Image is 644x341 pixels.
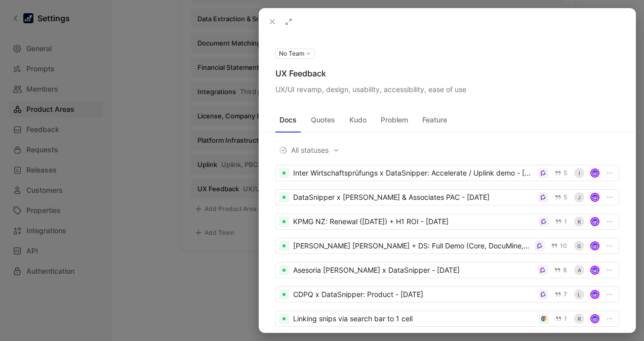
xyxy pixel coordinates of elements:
[418,112,451,128] button: Feature
[345,112,371,128] button: Kudo
[591,194,598,201] img: avatar
[591,291,598,298] img: avatar
[293,216,535,228] div: KPMG NZ: Renewal ([DATE]) + H1 ROI - [DATE]
[574,289,584,300] div: L
[553,216,569,227] button: 1
[279,144,340,156] span: All statuses
[275,165,619,181] a: Inter Wirtschaftsprüfungs x DataSnipper: Accelerate / Uplink demo - [DATE]5Iavatar
[563,291,567,297] span: 7
[574,241,584,251] div: G
[574,265,584,275] div: A
[293,240,531,252] div: [PERSON_NAME] [PERSON_NAME] + DS: Full Demo (Core, DocuMine, FSS) - [DATE]
[275,49,315,59] button: No Team
[564,219,567,225] span: 1
[275,286,619,303] a: CDPQ x DataSnipper: Product - [DATE]7Lavatar
[275,112,301,128] button: Docs
[574,168,584,178] div: I
[293,167,534,179] div: Inter Wirtschaftsprüfungs x DataSnipper: Accelerate / Uplink demo - [DATE]
[591,267,598,274] img: avatar
[563,194,567,200] span: 5
[377,112,412,128] button: Problem
[591,218,598,225] img: avatar
[275,238,619,254] a: [PERSON_NAME] [PERSON_NAME] + DS: Full Demo (Core, DocuMine, FSS) - [DATE]10Gavatar
[591,242,598,249] img: avatar
[275,214,619,230] a: KPMG NZ: Renewal ([DATE]) + H1 ROI - [DATE]1Kavatar
[574,192,584,202] div: J
[275,67,619,79] div: UX Feedback
[563,267,567,273] span: 8
[293,191,534,203] div: DataSnipper x [PERSON_NAME] & Associates PAC - [DATE]
[552,167,569,179] button: 5
[564,316,567,322] span: 1
[293,313,535,325] div: Linking snips via search bar to 1 cell
[275,311,619,327] a: Linking snips via search bar to 1 cell1Ravatar
[563,170,567,176] span: 5
[293,288,534,301] div: CDPQ x DataSnipper: Product - [DATE]
[552,192,569,203] button: 5
[553,313,569,324] button: 1
[574,217,584,227] div: K
[293,264,534,276] div: Asesoria [PERSON_NAME] x DataSnipper - [DATE]
[591,169,598,177] img: avatar
[574,314,584,324] div: R
[549,240,569,251] button: 10
[275,189,619,205] a: DataSnipper x [PERSON_NAME] & Associates PAC - [DATE]5Javatar
[560,243,567,249] span: 10
[552,289,569,300] button: 7
[275,144,343,157] button: All statuses
[591,315,598,322] img: avatar
[307,112,339,128] button: Quotes
[275,262,619,278] a: Asesoria [PERSON_NAME] x DataSnipper - [DATE]8Aavatar
[275,83,619,96] div: UX/UI revamp, design, usability, accessibility, ease of use
[552,265,569,276] button: 8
